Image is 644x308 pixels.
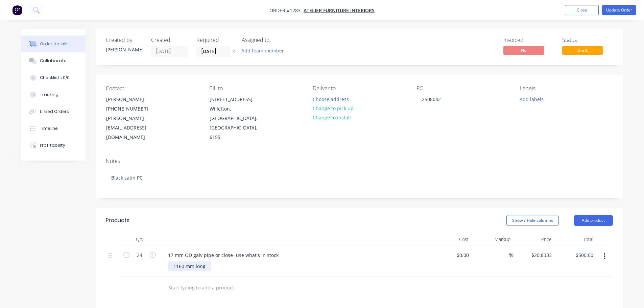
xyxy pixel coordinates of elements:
[21,35,86,52] button: Order details
[416,85,509,92] div: PO
[21,137,86,154] button: Profitability
[21,69,86,86] button: Checklists 0/0
[40,109,69,115] div: Linked Orders
[210,95,266,104] div: [STREET_ADDRESS]
[40,142,65,148] div: Profitability
[21,120,86,137] button: Timeline
[520,85,613,92] div: Labels
[509,251,513,259] span: %
[106,46,143,53] div: [PERSON_NAME]
[40,92,58,98] div: Tracking
[562,37,613,43] div: Status
[168,261,211,271] div: 1160 mm long
[574,215,613,226] button: Add product
[242,37,309,43] div: Assigned to
[472,233,513,246] div: Markup
[106,104,162,114] div: [PHONE_NUMBER]
[309,104,357,113] button: Change to pick up
[309,94,352,103] button: Choose address
[430,233,472,246] div: Cost
[163,250,284,260] div: 17 mm OD galv pipe or close- use what's in stock
[119,233,160,246] div: Qty
[304,7,375,14] a: Atelier Furniture Interiors
[269,7,304,14] span: Order #1283 -
[513,233,555,246] div: Price
[106,114,162,142] div: [PERSON_NAME][EMAIL_ADDRESS][DOMAIN_NAME]
[40,125,58,132] div: Timeline
[238,46,287,55] button: Add team member
[106,167,613,188] div: Black satin PC
[416,94,446,104] div: 2508042
[554,233,596,246] div: Total
[204,94,271,142] div: [STREET_ADDRESS]Willetton, [GEOGRAPHIC_DATA], [GEOGRAPHIC_DATA], 6155
[12,5,22,15] img: Factory
[21,52,86,69] button: Collaborate
[196,37,234,43] div: Required
[503,37,554,43] div: Invoiced
[106,95,162,104] div: [PERSON_NAME]
[40,58,67,64] div: Collaborate
[516,94,547,103] button: Add labels
[309,113,354,122] button: Change to install
[151,37,188,43] div: Created
[100,94,168,142] div: [PERSON_NAME][PHONE_NUMBER][PERSON_NAME][EMAIL_ADDRESS][DOMAIN_NAME]
[565,5,599,15] button: Close
[602,5,636,15] button: Update Order
[503,46,544,54] span: No
[21,103,86,120] button: Linked Orders
[209,85,302,92] div: Bill to
[210,104,266,142] div: Willetton, [GEOGRAPHIC_DATA], [GEOGRAPHIC_DATA], 6155
[562,46,603,54] span: Draft
[106,85,198,92] div: Contact
[168,281,303,294] input: Start typing to add a product...
[506,215,559,226] button: Show / Hide columns
[242,46,288,55] button: Add team member
[106,37,143,43] div: Created by
[40,75,70,81] div: Checklists 0/0
[106,158,613,164] div: Notes
[21,86,86,103] button: Tracking
[106,216,129,224] div: Products
[40,41,69,47] div: Order details
[313,85,405,92] div: Deliver to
